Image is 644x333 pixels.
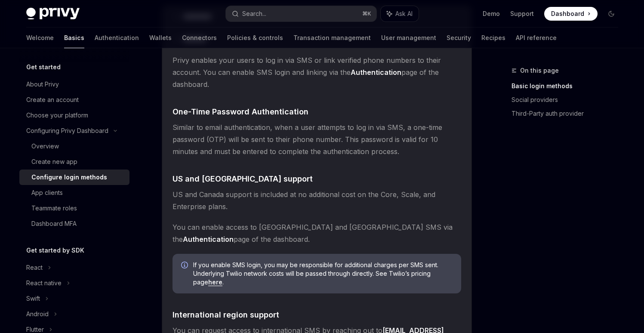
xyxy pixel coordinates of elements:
[362,10,371,17] span: ⌘ K
[208,278,222,286] a: here
[19,139,129,154] a: Overview
[512,107,625,120] a: Third-Party auth provider
[26,126,108,136] div: Configuring Privy Dashboard
[31,141,59,151] div: Overview
[19,216,129,231] a: Dashboard MFA
[95,28,139,48] a: Authentication
[26,79,59,89] div: About Privy
[26,245,84,256] h5: Get started by SDK
[173,188,461,213] span: US and Canada support is included at no additional cost on the Core, Scale, and Enterprise plans.
[226,6,376,22] button: Search...⌘K
[31,172,107,182] div: Configure login methods
[182,28,217,48] a: Connectors
[26,110,88,120] div: Choose your platform
[483,9,500,18] a: Demo
[26,62,61,72] h5: Get started
[26,309,49,319] div: Android
[173,309,279,321] span: International region support
[227,28,283,48] a: Policies & controls
[31,188,63,198] div: App clients
[520,65,559,76] span: On this page
[381,6,419,22] button: Ask AI
[173,221,461,245] span: You can enable access to [GEOGRAPHIC_DATA] and [GEOGRAPHIC_DATA] SMS via the page of the dashboard.
[64,28,84,48] a: Basics
[173,173,313,185] span: US and [GEOGRAPHIC_DATA] support
[510,9,534,18] a: Support
[544,7,598,21] a: Dashboard
[19,108,129,123] a: Choose your platform
[26,262,43,273] div: React
[19,154,129,170] a: Create new app
[173,121,461,157] span: Similar to email authentication, when a user attempts to log in via SMS, a one-time password (OTP...
[512,79,625,93] a: Basic login methods
[173,54,461,90] span: Privy enables your users to log in via SMS or link verified phone numbers to their account. You c...
[149,28,172,48] a: Wallets
[31,157,77,167] div: Create new app
[19,92,129,108] a: Create an account
[181,262,190,270] svg: Info
[26,293,40,304] div: Swift
[351,68,401,77] strong: Authentication
[516,28,557,48] a: API reference
[19,185,129,200] a: App clients
[395,9,413,18] span: Ask AI
[31,203,77,213] div: Teammate roles
[173,106,308,117] span: One-Time Password Authentication
[481,28,505,48] a: Recipes
[183,235,234,244] strong: Authentication
[447,28,471,48] a: Security
[19,170,129,185] a: Configure login methods
[31,219,77,229] div: Dashboard MFA
[551,9,584,18] span: Dashboard
[604,7,618,21] button: Toggle dark mode
[293,28,371,48] a: Transaction management
[512,93,625,107] a: Social providers
[26,278,62,288] div: React native
[26,8,80,20] img: dark logo
[193,261,453,287] span: If you enable SMS login, you may be responsible for additional charges per SMS sent. Underlying T...
[26,95,79,105] div: Create an account
[19,77,129,92] a: About Privy
[242,9,266,19] div: Search...
[19,200,129,216] a: Teammate roles
[26,28,54,48] a: Welcome
[381,28,436,48] a: User management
